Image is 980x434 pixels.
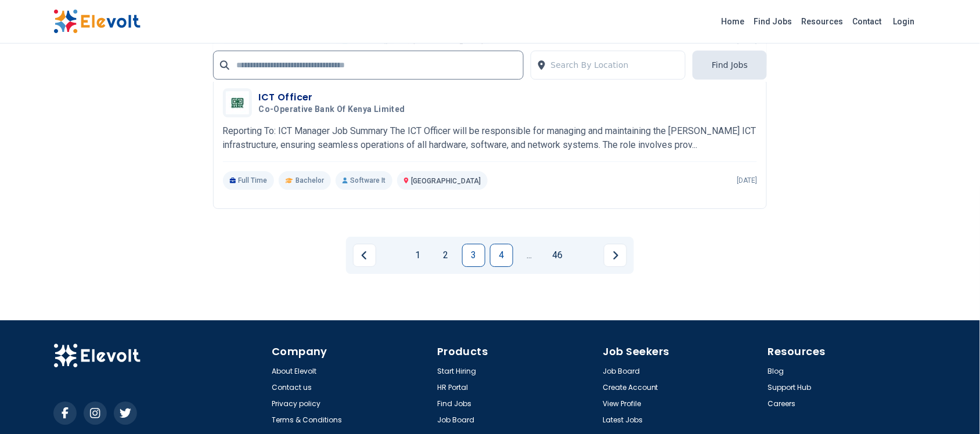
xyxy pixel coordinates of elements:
a: Privacy policy [272,399,320,408]
p: Reporting To: ICT Manager Job Summary The ICT Officer will be responsible for managing and mainta... [223,124,758,152]
a: Previous page [353,244,376,267]
h4: Resources [768,343,927,360]
img: Co-operative Bank of Kenya Limited [226,91,249,114]
a: Latest Jobs [603,415,643,425]
p: Full Time [223,171,275,190]
a: Page 2 [434,244,457,267]
a: Page 1 [406,244,430,267]
a: Contact [848,12,887,31]
a: Next page [604,244,627,267]
a: Home [717,12,750,31]
a: HR Portal [437,383,468,392]
a: Login [887,10,922,33]
p: Software It [336,171,392,190]
p: [DATE] [737,176,757,185]
h3: ICT Officer [259,91,410,104]
h4: Products [437,343,596,360]
span: [GEOGRAPHIC_DATA] [411,177,481,185]
img: Elevolt [53,9,140,34]
a: Support Hub [768,383,812,392]
ul: Pagination [353,244,627,267]
h4: Job Seekers [603,343,761,360]
a: Page 3 is your current page [462,244,485,267]
a: Start Hiring [437,367,476,376]
a: Jump forward [518,244,541,267]
a: Job Board [603,367,640,376]
a: Co-operative Bank of Kenya LimitedICT OfficerCo-operative Bank of Kenya LimitedReporting To: ICT ... [223,88,758,190]
a: Resources [797,12,848,31]
a: Page 4 [490,244,513,267]
a: Page 46 [546,244,569,267]
a: Find Jobs [437,399,471,408]
span: Co-operative Bank of Kenya Limited [259,104,405,115]
a: Contact us [272,383,312,392]
a: About Elevolt [272,367,316,376]
a: Blog [768,367,784,376]
a: Careers [768,399,796,408]
a: Job Board [437,415,474,425]
a: Terms & Conditions [272,415,342,425]
button: Find Jobs [693,50,767,79]
a: Find Jobs [750,12,797,31]
h4: Company [272,343,430,360]
span: Bachelor [296,176,324,185]
iframe: Chat Widget [922,378,980,434]
a: View Profile [603,399,641,408]
a: Create Account [603,383,658,392]
img: Elevolt [53,343,140,368]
